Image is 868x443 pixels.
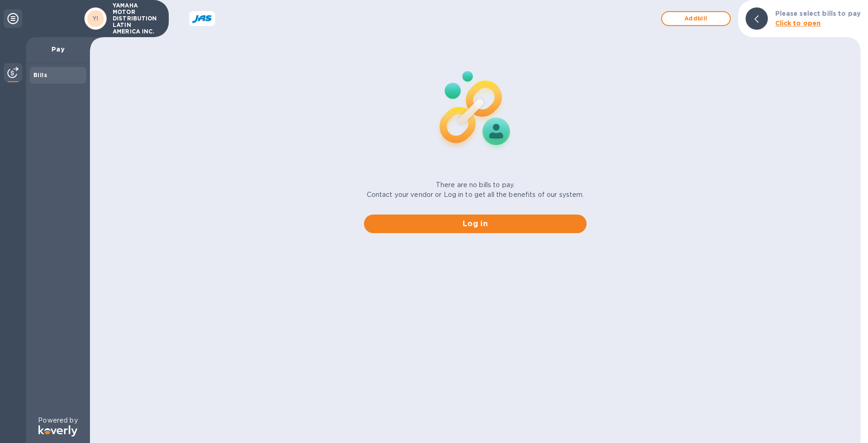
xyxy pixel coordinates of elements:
[670,13,722,24] span: Add bill
[775,10,861,17] b: Please select bills to pay
[367,180,584,200] p: There are no bills to pay. Contact your vendor or Log in to get all the benefits of our system.
[775,20,821,27] b: Click to open
[33,72,47,78] b: Bills
[93,15,99,22] b: YI
[38,416,77,425] p: Powered by
[33,45,83,54] p: Pay
[661,11,731,26] button: Addbill
[113,2,159,35] p: YAMAHA MOTOR DISTRIBUTION LATIN AMERICA INC.
[38,425,77,436] img: Logo
[364,215,587,233] button: Log in
[371,218,579,229] span: Log in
